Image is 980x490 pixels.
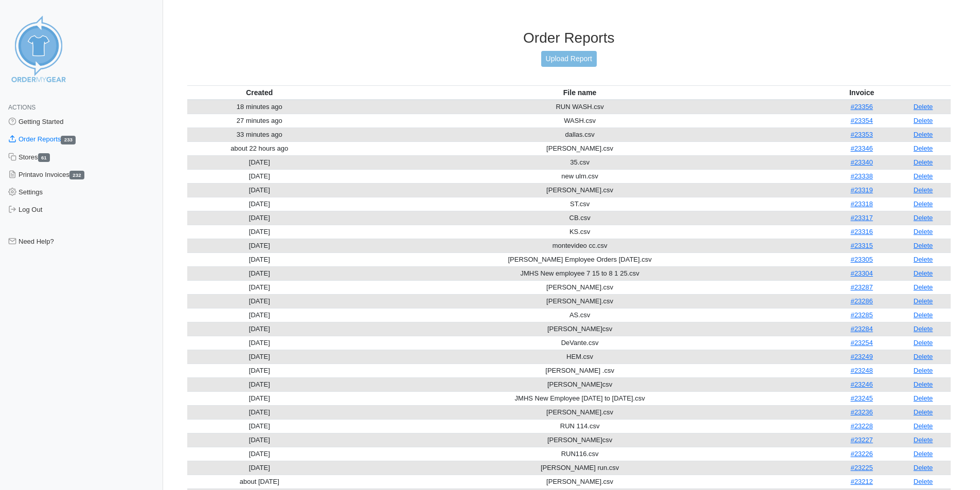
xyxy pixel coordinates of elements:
[914,158,933,166] a: Delete
[914,367,933,374] a: Delete
[914,311,933,319] a: Delete
[914,339,933,347] a: Delete
[187,169,332,183] td: [DATE]
[187,197,332,211] td: [DATE]
[332,447,828,461] td: RUN116.csv
[914,408,933,416] a: Delete
[332,225,828,239] td: KS.csv
[914,450,933,458] a: Delete
[187,419,332,433] td: [DATE]
[914,242,933,249] a: Delete
[187,364,332,377] td: [DATE]
[914,256,933,263] a: Delete
[187,350,332,364] td: [DATE]
[914,228,933,235] a: Delete
[850,214,872,222] a: #23317
[850,117,872,124] a: #23354
[187,475,332,488] td: about [DATE]
[187,336,332,350] td: [DATE]
[187,114,332,128] td: 27 minutes ago
[332,239,828,252] td: montevideo cc.csv
[187,280,332,294] td: [DATE]
[187,405,332,419] td: [DATE]
[187,294,332,308] td: [DATE]
[332,197,828,211] td: ST.csv
[187,377,332,391] td: [DATE]
[914,200,933,208] a: Delete
[332,85,828,100] th: File name
[187,85,332,100] th: Created
[187,252,332,266] td: [DATE]
[332,266,828,280] td: JMHS New employee 7 15 to 8 1 25.csv
[850,436,872,444] a: #23227
[850,394,872,402] a: #23245
[850,339,872,347] a: #23254
[914,144,933,152] a: Delete
[332,114,828,128] td: WASH.csv
[914,172,933,180] a: Delete
[187,461,332,475] td: [DATE]
[914,394,933,402] a: Delete
[850,464,872,471] a: #23225
[914,214,933,222] a: Delete
[187,239,332,252] td: [DATE]
[332,155,828,169] td: 35.csv
[850,422,872,430] a: #23228
[332,294,828,308] td: [PERSON_NAME].csv
[914,269,933,277] a: Delete
[332,364,828,377] td: [PERSON_NAME] .csv
[914,103,933,111] a: Delete
[187,447,332,461] td: [DATE]
[332,433,828,447] td: [PERSON_NAME]csv
[850,242,872,249] a: #23315
[850,283,872,291] a: #23287
[850,380,872,388] a: #23246
[187,128,332,141] td: 33 minutes ago
[914,325,933,333] a: Delete
[914,353,933,360] a: Delete
[850,131,872,138] a: #23353
[8,104,35,111] span: Actions
[332,322,828,336] td: [PERSON_NAME]csv
[187,391,332,405] td: [DATE]
[914,131,933,138] a: Delete
[914,464,933,471] a: Delete
[61,136,76,144] span: 233
[187,211,332,225] td: [DATE]
[914,436,933,444] a: Delete
[332,336,828,350] td: DeVante.csv
[187,183,332,197] td: [DATE]
[332,128,828,141] td: dallas.csv
[187,141,332,155] td: about 22 hours ago
[914,478,933,485] a: Delete
[187,225,332,239] td: [DATE]
[850,158,872,166] a: #23340
[332,141,828,155] td: [PERSON_NAME].csv
[187,322,332,336] td: [DATE]
[69,171,84,179] span: 232
[332,183,828,197] td: [PERSON_NAME].csv
[332,377,828,391] td: [PERSON_NAME]csv
[914,380,933,388] a: Delete
[332,308,828,322] td: AS.csv
[332,211,828,225] td: CB.csv
[850,311,872,319] a: #23285
[541,51,597,67] a: Upload Report
[828,85,896,100] th: Invoice
[187,308,332,322] td: [DATE]
[914,422,933,430] a: Delete
[850,367,872,374] a: #23248
[914,186,933,194] a: Delete
[850,144,872,152] a: #23346
[850,186,872,194] a: #23319
[332,350,828,364] td: HEM.csv
[332,252,828,266] td: [PERSON_NAME] Employee Orders [DATE].csv
[332,100,828,114] td: RUN WASH.csv
[332,461,828,475] td: [PERSON_NAME] run.csv
[38,153,50,162] span: 61
[850,408,872,416] a: #23236
[332,391,828,405] td: JMHS New Employee [DATE] to [DATE].csv
[850,297,872,305] a: #23286
[850,325,872,333] a: #23284
[914,283,933,291] a: Delete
